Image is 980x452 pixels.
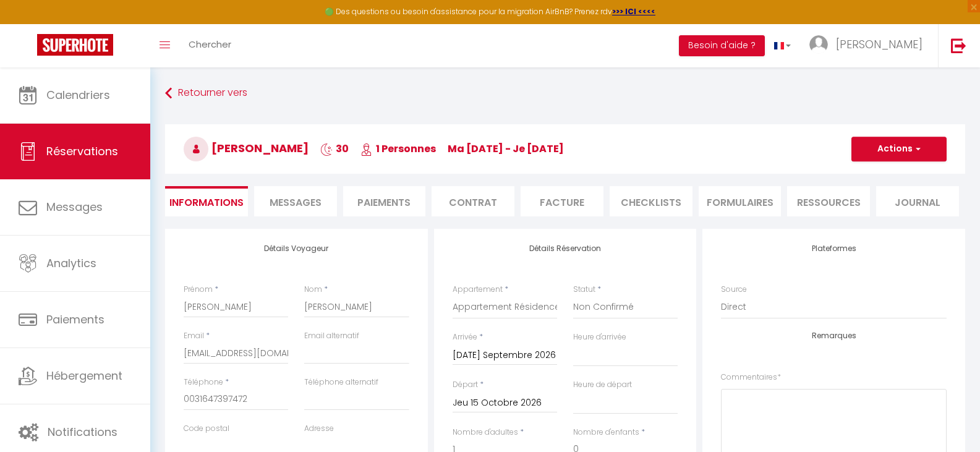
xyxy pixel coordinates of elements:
[46,368,122,383] span: Hébergement
[573,331,626,343] label: Heure d'arrivée
[453,284,503,296] label: Appartement
[699,186,782,216] li: FORMULAIRES
[184,423,229,435] label: Code postal
[679,35,765,56] button: Besoin d'aide ?
[453,427,518,438] label: Nombre d'adultes
[453,379,478,391] label: Départ
[721,372,781,383] label: Commentaires
[721,244,947,253] h4: Plateformes
[37,34,113,56] img: Super Booking
[184,377,223,388] label: Téléphone
[179,24,241,67] a: Chercher
[304,330,359,342] label: Email alternatif
[343,186,426,216] li: Paiements
[836,36,922,52] span: [PERSON_NAME]
[46,199,103,215] span: Messages
[573,427,639,438] label: Nombre d'enfants
[270,195,322,210] span: Messages
[46,255,96,271] span: Analytics
[165,82,965,104] a: Retourner vers
[876,186,959,216] li: Journal
[432,186,514,216] li: Contrat
[721,331,947,340] h4: Remarques
[800,24,938,67] a: ... [PERSON_NAME]
[320,142,349,156] span: 30
[448,142,564,156] span: ma [DATE] - je [DATE]
[612,6,655,17] a: >>> ICI <<<<
[184,244,409,253] h4: Détails Voyageur
[360,142,436,156] span: 1 Personnes
[165,186,248,216] li: Informations
[184,330,204,342] label: Email
[610,186,692,216] li: CHECKLISTS
[304,284,322,296] label: Nom
[721,284,747,296] label: Source
[46,87,110,103] span: Calendriers
[521,186,603,216] li: Facture
[453,244,678,253] h4: Détails Réservation
[951,38,966,53] img: logout
[304,377,378,388] label: Téléphone alternatif
[184,284,213,296] label: Prénom
[184,140,309,156] span: [PERSON_NAME]
[787,186,870,216] li: Ressources
[304,423,334,435] label: Adresse
[573,284,595,296] label: Statut
[809,35,828,54] img: ...
[48,424,117,440] span: Notifications
[453,331,477,343] label: Arrivée
[851,137,947,161] button: Actions
[189,38,231,51] span: Chercher
[46,143,118,159] span: Réservations
[573,379,632,391] label: Heure de départ
[46,312,104,327] span: Paiements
